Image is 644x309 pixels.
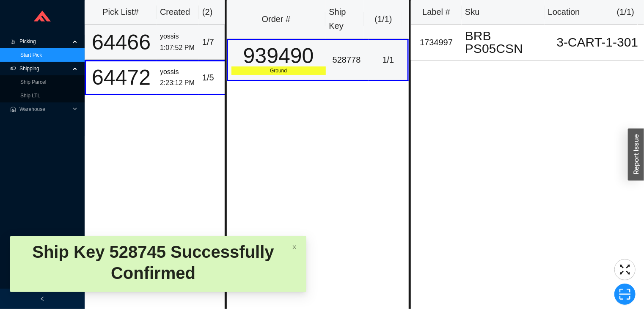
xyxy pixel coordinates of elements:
[89,32,153,53] div: 64466
[20,52,42,58] a: Start Pick
[554,36,641,49] div: 3-CART-1-301
[617,5,634,19] div: ( 1 / 1 )
[19,35,70,48] span: Picking
[614,284,636,305] button: scan
[292,245,297,250] span: close
[160,31,195,42] div: yossis
[465,30,548,55] div: BRB PS05CSN
[231,45,326,66] div: 939490
[20,93,40,99] a: Ship LTL
[17,241,289,284] div: Ship Key 528745 Successfully Confirmed
[372,53,404,67] div: 1 / 1
[202,35,228,49] div: 1 / 7
[160,66,195,78] div: yossis
[367,12,399,26] div: ( 1 / 1 )
[19,62,70,75] span: Shipping
[614,259,636,280] button: fullscreen
[20,79,46,85] a: Ship Parcel
[89,67,153,88] div: 64472
[333,53,366,67] div: 528778
[202,5,229,19] div: ( 2 )
[19,102,70,116] span: Warehouse
[160,42,195,54] div: 1:07:52 PM
[615,263,635,276] span: fullscreen
[202,71,228,85] div: 1 / 5
[615,288,635,301] span: scan
[414,36,458,50] div: 1734997
[160,77,195,89] div: 2:23:12 PM
[548,5,580,19] div: Location
[231,66,326,75] div: Ground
